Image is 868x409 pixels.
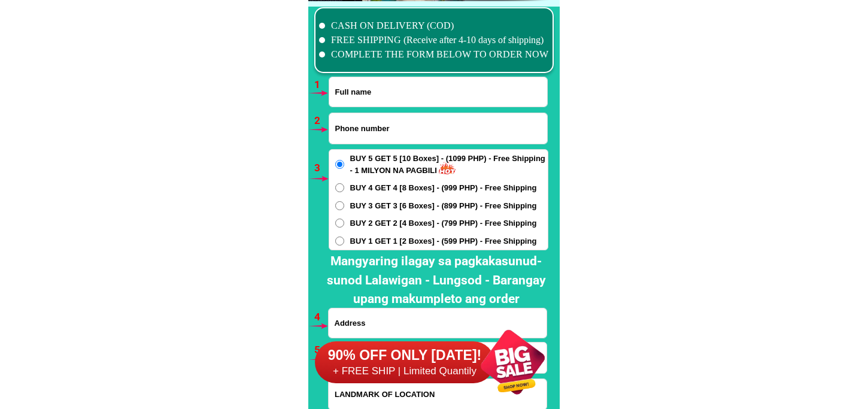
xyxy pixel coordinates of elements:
input: Input full_name [329,77,547,107]
input: BUY 5 GET 5 [10 Boxes] - (1099 PHP) - Free Shipping - 1 MILYON NA PAGBILI [335,160,344,169]
span: BUY 2 GET 2 [4 Boxes] - (799 PHP) - Free Shipping [350,217,537,229]
h6: 4 [314,310,328,325]
span: BUY 5 GET 5 [10 Boxes] - (1099 PHP) - Free Shipping - 1 MILYON NA PAGBILI [350,153,548,176]
input: Input phone_number [329,113,547,144]
h2: Mangyaring ilagay sa pagkakasunud-sunod Lalawigan - Lungsod - Barangay upang makumpleto ang order [318,252,554,309]
li: COMPLETE THE FORM BELOW TO ORDER NOW [319,47,549,62]
input: BUY 2 GET 2 [4 Boxes] - (799 PHP) - Free Shipping [335,219,344,228]
li: FREE SHIPPING (Receive after 4-10 days of shipping) [319,33,549,47]
input: BUY 4 GET 4 [8 Boxes] - (999 PHP) - Free Shipping [335,183,344,192]
h6: 90% OFF ONLY [DATE]! [315,347,494,365]
h6: 1 [314,77,328,93]
h6: 2 [314,113,328,129]
input: BUY 3 GET 3 [6 Boxes] - (899 PHP) - Free Shipping [335,201,344,210]
h6: 3 [314,160,328,176]
span: BUY 1 GET 1 [2 Boxes] - (599 PHP) - Free Shipping [350,235,537,247]
span: BUY 4 GET 4 [8 Boxes] - (999 PHP) - Free Shipping [350,182,537,194]
li: CASH ON DELIVERY (COD) [319,19,549,33]
h6: + FREE SHIP | Limited Quantily [315,365,494,378]
input: BUY 1 GET 1 [2 Boxes] - (599 PHP) - Free Shipping [335,237,344,246]
h6: 5 [314,343,328,358]
span: BUY 3 GET 3 [6 Boxes] - (899 PHP) - Free Shipping [350,200,537,212]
